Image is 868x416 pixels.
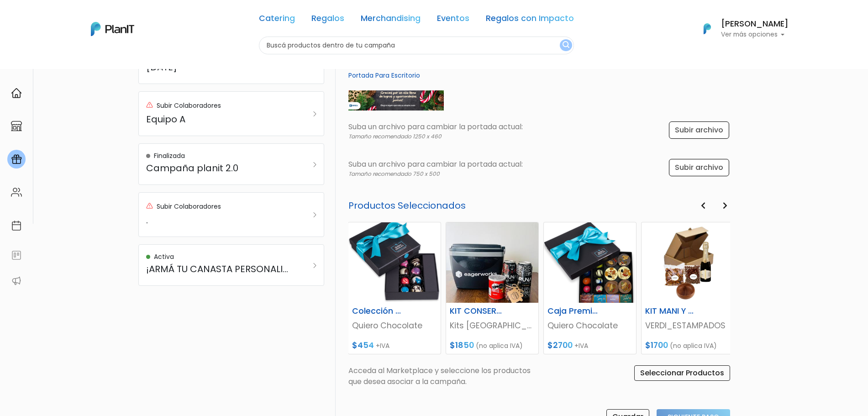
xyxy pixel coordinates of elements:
[645,320,730,332] p: VERDI_ESTAMPADOS
[311,15,344,26] a: Regalos
[259,37,574,54] input: Buscá productos dentro de tu campaña
[146,114,291,125] h5: Equipo A
[313,111,316,116] img: arrow_right-9280cc79ecefa84298781467ce90b80af3baf8c02d32ced3b0099fbab38e4a3c.svg
[146,101,153,108] img: red_alert-6692e104a25ef3cab186d5182d64a52303bc48961756e84929ebdd7d06494120.svg
[11,220,22,231] img: calendar-87d922413cdce8b2cf7b7f5f62616a5cf9e4887200fb71536465627b3292af00.svg
[348,132,523,141] p: Tamaño recomendado 1250 x 460
[146,215,291,226] h5: .
[11,187,22,198] img: people-662611757002400ad9ed0e3c099ab2801c6687ba6c219adb57efc949bc21e19d.svg
[640,306,704,316] h6: KIT MANI Y NUECES
[348,222,441,354] a: Colección Secretaria Quiero Chocolate $454 +IVA
[347,306,410,316] h6: Colección Secretaria
[544,222,636,303] img: thumb_90b3d6_b770bf60cbda402488c72967ffae92af_mv2.png
[157,202,221,211] p: Subir Colaboradores
[574,341,588,350] span: +IVA
[437,15,469,26] a: Eventos
[670,341,717,350] span: (no aplica IVA)
[154,252,174,262] p: Activa
[563,41,569,50] img: search_button-432b6d5273f82d61273b3651a40e1bd1b912527efae98b1b7a1b2c0702e16a8d.svg
[146,202,153,209] img: red_alert-6692e104a25ef3cab186d5182d64a52303bc48961756e84929ebdd7d06494120.svg
[645,340,668,351] span: $1700
[348,170,523,178] p: Tamaño recomendado 750 x 500
[543,222,637,354] a: Caja Premium Turquesa Quiero Chocolate $2700 +IVA
[11,88,22,99] img: home-e721727adea9d79c4d83392d1f703f7f8bce08238fde08b1acbfd93340b81755.svg
[446,222,538,303] img: thumb_PHOTO-2024-03-26-08-59-59_2.jpg
[486,15,574,26] a: Regalos con Impacto
[11,121,22,132] img: marketplace-4ceaa7011d94191e9ded77b95e3339b90024bf715f7c57f8cf31f2d8c509eaba.svg
[11,154,22,165] img: campaigns-02234683943229c281be62815700db0a1741e53638e28bf9629b52c665b00959.svg
[348,159,523,170] p: Suba un archivo para cambiar la portada actual:
[542,306,606,316] h6: Caja Premium Turquesa
[313,162,316,167] img: arrow_right-9280cc79ecefa84298781467ce90b80af3baf8c02d32ced3b0099fbab38e4a3c.svg
[146,163,291,174] h5: Campaña planit 2.0
[313,212,316,217] img: arrow_right-9280cc79ecefa84298781467ce90b80af3baf8c02d32ced3b0099fbab38e4a3c.svg
[11,275,22,286] img: partners-52edf745621dab592f3b2c58e3bca9d71375a7ef29c3b500c9f145b62cc070d4.svg
[476,341,523,350] span: (no aplica IVA)
[697,19,717,39] img: PlanIt Logo
[348,200,730,211] h5: Productos Seleccionados
[348,365,539,387] p: Acceda al Marketplace y seleccione los productos que desea asociar a la campaña.
[348,90,444,111] img: T%C3%ADtulo_primario__3_.png
[446,222,539,354] a: KIT CONSERVADORA Kits [GEOGRAPHIC_DATA] $1850 (no aplica IVA)
[721,32,789,38] p: Ver más opciones
[348,72,730,79] h6: Portada Para Escritorio
[376,341,389,350] span: +IVA
[138,192,324,237] a: Subir Colaboradores .
[47,9,132,26] div: ¿Necesitás ayuda?
[138,91,324,136] a: Subir Colaboradores Equipo A
[138,244,324,286] a: Activa ¡ARMÁ TU CANASTA PERSONALIZADA!
[450,340,474,351] span: $1850
[157,101,221,111] p: Subir Colaboradores
[547,340,573,351] span: $2700
[313,263,316,268] img: arrow_right-9280cc79ecefa84298781467ce90b80af3baf8c02d32ced3b0099fbab38e4a3c.svg
[547,320,632,332] p: Quiero Chocolate
[692,17,789,41] button: PlanIt Logo [PERSON_NAME] Ver más opciones
[634,365,730,381] input: Seleccionar Productos
[721,20,789,28] h6: [PERSON_NAME]
[352,320,437,332] p: Quiero Chocolate
[259,15,295,26] a: Catering
[154,151,185,161] p: Finalizada
[348,222,441,303] img: thumb_secretaria.png
[352,340,374,351] span: $454
[641,222,734,354] a: KIT MANI Y NUECES VERDI_ESTAMPADOS $1700 (no aplica IVA)
[11,250,22,261] img: feedback-78b5a0c8f98aac82b08bfc38622c3050aee476f2c9584af64705fc4e61158814.svg
[146,263,291,274] h5: ¡ARMÁ TU CANASTA PERSONALIZADA!
[444,306,508,316] h6: KIT CONSERVADORA
[450,320,535,332] p: Kits [GEOGRAPHIC_DATA]
[348,121,523,132] p: Suba un archivo para cambiar la portada actual:
[138,143,324,185] a: Finalizada Campaña planit 2.0
[642,222,734,303] img: thumb_Dise%C3%B1o_sin_t%C3%ADtulo_-_2024-11-19T125509.198.png
[91,22,134,36] img: PlanIt Logo
[361,15,421,26] a: Merchandising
